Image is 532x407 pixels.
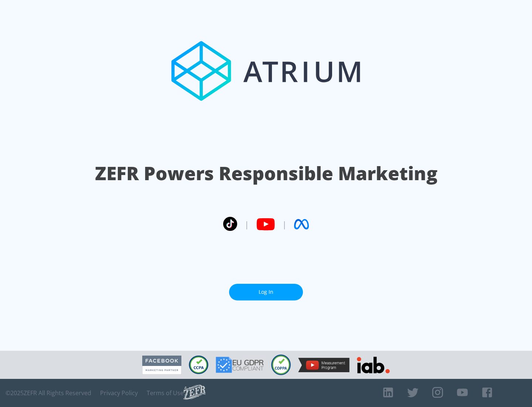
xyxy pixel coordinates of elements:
span: | [245,219,249,230]
img: IAB [357,357,390,373]
img: YouTube Measurement Program [298,358,349,372]
img: Facebook Marketing Partner [142,356,181,374]
h1: ZEFR Powers Responsible Marketing [95,161,437,186]
img: GDPR Compliant [216,357,264,373]
img: CCPA Compliant [189,356,208,374]
span: | [282,219,287,230]
a: Terms of Use [147,389,184,397]
a: Privacy Policy [100,389,138,397]
span: © 2025 ZEFR All Rights Reserved [6,389,91,397]
img: COPPA Compliant [271,354,291,375]
a: Log In [229,284,303,300]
